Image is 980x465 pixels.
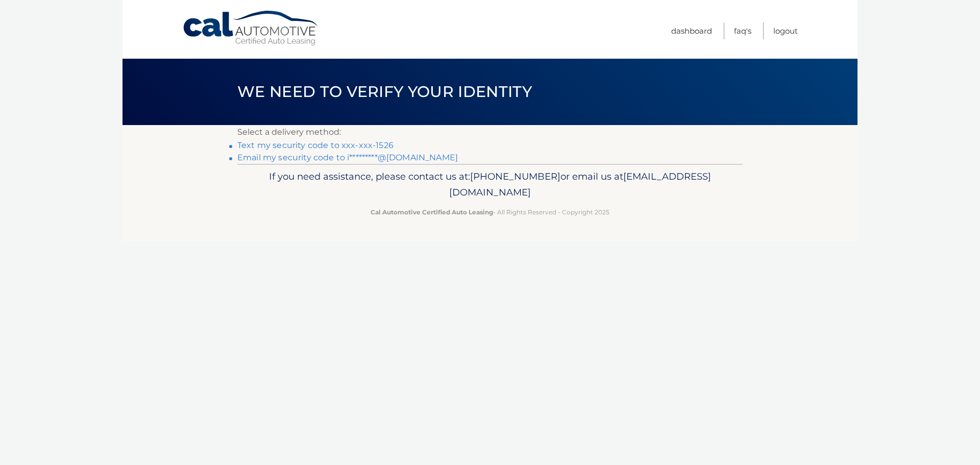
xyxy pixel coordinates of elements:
p: If you need assistance, please contact us at: or email us at [244,168,736,201]
a: Logout [773,22,798,39]
strong: Cal Automotive Certified Auto Leasing [371,208,493,216]
a: Email my security code to i*********@[DOMAIN_NAME] [237,153,458,162]
span: We need to verify your identity [237,82,532,101]
span: [PHONE_NUMBER] [470,170,560,182]
a: Cal Automotive [182,10,320,46]
p: Select a delivery method: [237,125,743,139]
a: FAQ's [734,22,751,39]
a: Text my security code to xxx-xxx-1526 [237,140,394,150]
p: - All Rights Reserved - Copyright 2025 [244,207,736,217]
a: Dashboard [671,22,712,39]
